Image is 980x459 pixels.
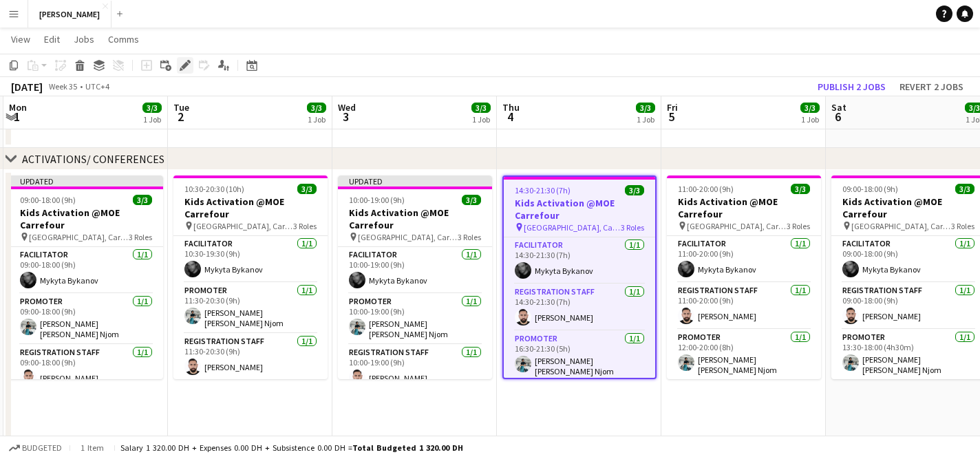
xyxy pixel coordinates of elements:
[184,184,244,194] span: 10:30-20:30 (10h)
[133,195,152,205] span: 3/3
[462,195,481,205] span: 3/3
[173,101,189,114] span: Tue
[831,101,846,114] span: Sat
[625,185,644,195] span: 3/3
[951,221,974,231] span: 3 Roles
[500,109,520,125] span: 4
[338,101,356,114] span: Wed
[11,33,30,45] span: View
[894,78,969,96] button: Revert 2 jobs
[85,81,109,92] div: UTC+4
[502,101,520,114] span: Thu
[667,236,821,283] app-card-role: Facilitator1/111:00-20:00 (9h)Mykyta Bykanov
[9,175,163,379] app-job-card: Updated09:00-18:00 (9h)3/3Kids Activation @MOE Carrefour [GEOGRAPHIC_DATA], Carrefour3 RolesFacil...
[173,195,328,220] h3: Kids Activation @MOE Carrefour
[9,345,163,392] app-card-role: Registration Staff1/109:00-18:00 (9h)[PERSON_NAME]
[20,195,76,205] span: 09:00-18:00 (9h)
[120,442,463,453] div: Salary 1 320.00 DH + Expenses 0.00 DH + Subsistence 0.00 DH =
[173,283,328,334] app-card-role: Promoter1/111:30-20:30 (9h)[PERSON_NAME] [PERSON_NAME] Njom
[801,114,819,125] div: 1 Job
[143,114,161,125] div: 1 Job
[9,175,163,186] div: Updated
[851,221,951,231] span: [GEOGRAPHIC_DATA], Carrefour
[44,33,60,45] span: Edit
[687,221,787,231] span: [GEOGRAPHIC_DATA], Carrefour
[504,284,655,331] app-card-role: Registration Staff1/114:30-21:30 (7h)[PERSON_NAME]
[524,222,621,233] span: [GEOGRAPHIC_DATA], Carrefour
[338,247,492,294] app-card-role: Facilitator1/110:00-19:00 (9h)Mykyta Bykanov
[504,331,655,382] app-card-role: Promoter1/116:30-21:30 (5h)[PERSON_NAME] [PERSON_NAME] Njom
[9,294,163,345] app-card-role: Promoter1/109:00-18:00 (9h)[PERSON_NAME] [PERSON_NAME] Njom
[338,175,492,379] app-job-card: Updated10:00-19:00 (9h)3/3Kids Activation @MOE Carrefour [GEOGRAPHIC_DATA], Carrefour3 RolesFacil...
[45,81,80,92] span: Week 35
[76,442,109,453] span: 1 item
[7,109,27,125] span: 1
[308,114,326,125] div: 1 Job
[787,221,810,231] span: 3 Roles
[307,103,326,113] span: 3/3
[39,30,65,48] a: Edit
[293,221,317,231] span: 3 Roles
[667,195,821,220] h3: Kids Activation @MOE Carrefour
[621,222,644,233] span: 3 Roles
[108,33,139,45] span: Comms
[636,103,655,113] span: 3/3
[504,237,655,284] app-card-role: Facilitator1/114:30-21:30 (7h)Mykyta Bykanov
[103,30,145,48] a: Comms
[9,247,163,294] app-card-role: Facilitator1/109:00-18:00 (9h)Mykyta Bykanov
[667,101,678,114] span: Fri
[667,175,821,379] app-job-card: 11:00-20:00 (9h)3/3Kids Activation @MOE Carrefour [GEOGRAPHIC_DATA], Carrefour3 RolesFacilitator1...
[28,1,111,28] button: [PERSON_NAME]
[667,330,821,381] app-card-role: Promoter1/112:00-20:00 (8h)[PERSON_NAME] [PERSON_NAME] Njom
[665,109,678,125] span: 5
[842,184,898,194] span: 09:00-18:00 (9h)
[171,109,189,125] span: 2
[955,184,974,194] span: 3/3
[9,206,163,231] h3: Kids Activation @MOE Carrefour
[22,152,164,166] div: ACTIVATIONS/ CONFERENCES
[338,294,492,345] app-card-role: Promoter1/110:00-19:00 (9h)[PERSON_NAME] [PERSON_NAME] Njom
[129,232,152,242] span: 3 Roles
[515,185,571,195] span: 14:30-21:30 (7h)
[349,195,405,205] span: 10:00-19:00 (9h)
[9,101,27,114] span: Mon
[800,103,820,113] span: 3/3
[193,221,293,231] span: [GEOGRAPHIC_DATA], Carrefour
[637,114,654,125] div: 1 Job
[338,345,492,392] app-card-role: Registration Staff1/110:00-19:00 (9h)[PERSON_NAME]
[829,109,846,125] span: 6
[173,334,328,381] app-card-role: Registration Staff1/111:30-20:30 (9h)[PERSON_NAME]
[504,197,655,222] h3: Kids Activation @MOE Carrefour
[29,232,129,242] span: [GEOGRAPHIC_DATA], Carrefour
[173,236,328,283] app-card-role: Facilitator1/110:30-19:30 (9h)Mykyta Bykanov
[358,232,458,242] span: [GEOGRAPHIC_DATA], Carrefour
[6,30,36,48] a: View
[338,175,492,186] div: Updated
[678,184,734,194] span: 11:00-20:00 (9h)
[7,440,64,456] button: Budgeted
[142,103,162,113] span: 3/3
[173,175,328,379] app-job-card: 10:30-20:30 (10h)3/3Kids Activation @MOE Carrefour [GEOGRAPHIC_DATA], Carrefour3 RolesFacilitator...
[22,443,62,453] span: Budgeted
[297,184,317,194] span: 3/3
[68,30,100,48] a: Jobs
[791,184,810,194] span: 3/3
[11,80,43,94] div: [DATE]
[458,232,481,242] span: 3 Roles
[502,175,657,379] app-job-card: 14:30-21:30 (7h)3/3Kids Activation @MOE Carrefour [GEOGRAPHIC_DATA], Carrefour3 RolesFacilitator1...
[667,283,821,330] app-card-role: Registration Staff1/111:00-20:00 (9h)[PERSON_NAME]
[338,206,492,231] h3: Kids Activation @MOE Carrefour
[336,109,356,125] span: 3
[472,114,490,125] div: 1 Job
[812,78,891,96] button: Publish 2 jobs
[471,103,491,113] span: 3/3
[352,442,463,453] span: Total Budgeted 1 320.00 DH
[74,33,94,45] span: Jobs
